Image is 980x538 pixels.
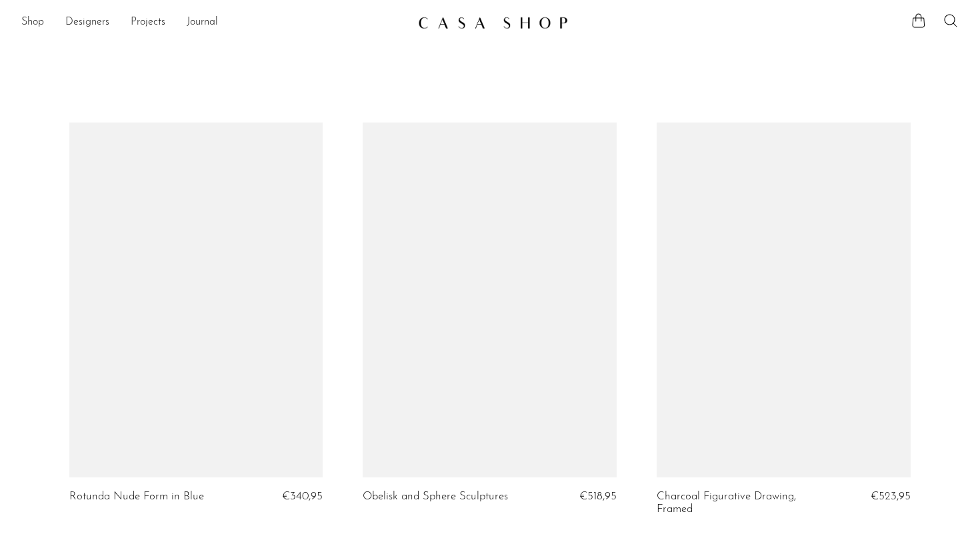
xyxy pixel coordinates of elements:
[21,14,44,31] a: Shop
[363,491,508,503] a: Obelisk and Sphere Sculptures
[131,14,165,31] a: Projects
[282,491,323,502] span: €340,95
[579,491,617,502] span: €518,95
[21,11,407,34] ul: NEW HEADER MENU
[187,14,218,31] a: Journal
[871,491,911,502] span: €523,95
[21,11,407,34] nav: Desktop navigation
[65,14,109,31] a: Designers
[657,491,827,515] a: Charcoal Figurative Drawing, Framed
[69,491,204,503] a: Rotunda Nude Form in Blue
